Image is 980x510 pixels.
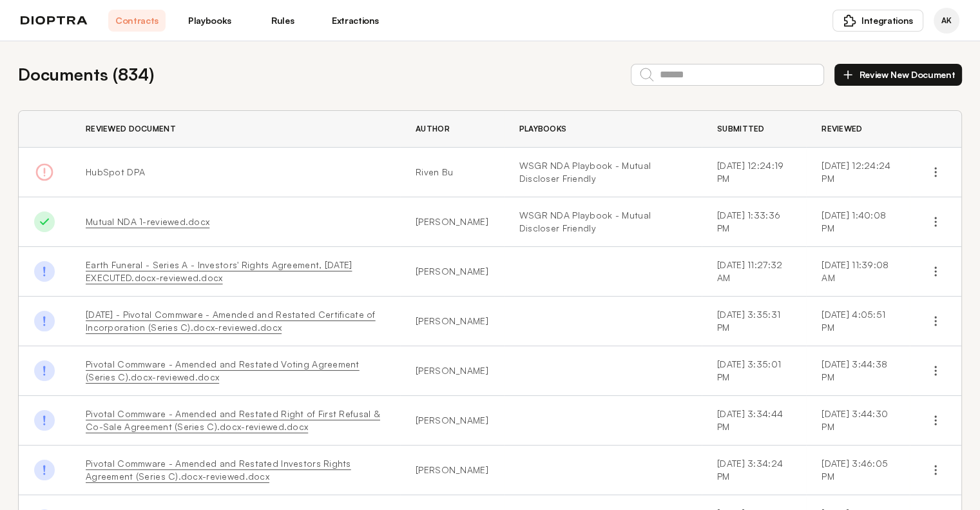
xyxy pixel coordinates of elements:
a: Extractions [327,10,384,32]
th: Author [400,111,504,148]
td: [DATE] 4:05:51 PM [806,297,910,346]
td: [DATE] 3:46:05 PM [806,446,910,495]
img: Done [34,460,55,480]
td: [DATE] 3:34:24 PM [702,446,806,495]
td: [PERSON_NAME] [400,297,504,346]
a: WSGR NDA Playbook - Mutual Discloser Friendly [519,209,686,235]
span: HubSpot DPA [86,166,145,177]
td: [DATE] 3:34:44 PM [702,396,806,446]
a: Playbooks [181,10,238,32]
td: [DATE] 3:35:01 PM [702,346,806,396]
th: Reviewed [806,111,910,148]
div: Anjali Krishnan [934,8,959,34]
td: Riven Bu [400,148,504,197]
a: Pivotal Commware - Amended and Restated Investors Rights Agreement (Series C).docx-reviewed.docx [86,458,351,482]
td: [PERSON_NAME] [400,346,504,396]
th: Reviewed Document [70,111,400,148]
td: [PERSON_NAME] [400,446,504,495]
a: Mutual NDA 1-reviewed.docx [86,216,209,227]
td: [PERSON_NAME] [400,396,504,446]
img: puzzle [843,14,856,27]
img: logo [21,16,88,25]
td: [DATE] 1:33:36 PM [702,197,806,247]
span: Integrations [861,14,913,27]
td: [DATE] 3:44:30 PM [806,396,910,446]
td: [DATE] 1:40:08 PM [806,197,910,247]
td: [PERSON_NAME] [400,247,504,297]
td: [DATE] 12:24:24 PM [806,148,910,197]
a: Contracts [108,10,166,32]
a: Earth Funeral - Series A - Investors' Rights Agreement, [DATE] EXECUTED.docx-reviewed.docx [86,259,352,283]
a: Rules [254,10,311,32]
a: Pivotal Commware - Amended and Restated Right of First Refusal & Co-Sale Agreement (Series C).doc... [86,408,380,432]
a: Pivotal Commware - Amended and Restated Voting Agreement (Series C).docx-reviewed.docx [86,358,360,382]
a: [DATE] - Pivotal Commware - Amended and Restated Certificate of Incorporation (Series C).docx-rev... [86,309,376,333]
img: Done [34,311,55,331]
img: Done [34,410,55,431]
td: [DATE] 3:35:31 PM [702,297,806,346]
th: Playbooks [504,111,702,148]
img: Done [34,261,55,282]
td: [DATE] 3:44:38 PM [806,346,910,396]
button: Review New Document [834,64,962,86]
button: Integrations [832,10,923,32]
h2: Documents ( 834 ) [18,62,154,87]
a: WSGR NDA Playbook - Mutual Discloser Friendly [519,159,686,185]
td: [DATE] 12:24:19 PM [702,148,806,197]
td: [DATE] 11:27:32 AM [702,247,806,297]
th: Submitted [702,111,806,148]
span: AK [941,15,951,26]
td: [PERSON_NAME] [400,197,504,247]
img: Done [34,211,55,232]
img: Done [34,360,55,381]
td: [DATE] 11:39:08 AM [806,247,910,297]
